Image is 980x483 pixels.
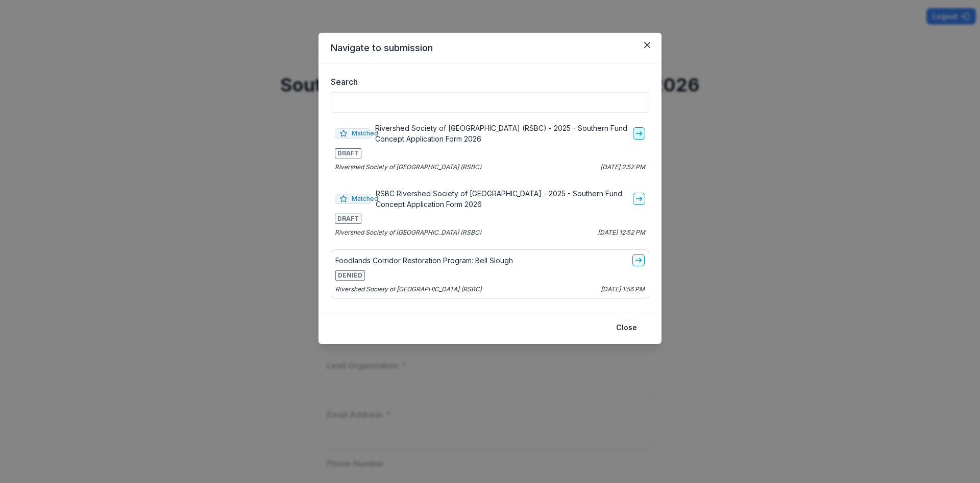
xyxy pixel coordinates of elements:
[610,319,643,336] button: Close
[335,163,481,172] p: Rivershed Society of [GEOGRAPHIC_DATA] (RSBC)
[376,188,629,210] p: RSBC Rivershed Society of [GEOGRAPHIC_DATA] - 2025 - Southern Fund Concept Application Form 2026
[639,37,655,53] button: Close
[601,285,645,294] p: [DATE] 1:56 PM
[598,228,645,237] p: [DATE] 12:52 PM
[632,254,645,266] a: go-to
[600,163,645,172] p: [DATE] 2:52 PM
[633,127,645,140] a: go-to
[335,285,482,294] p: Rivershed Society of [GEOGRAPHIC_DATA] (RSBC)
[335,194,372,204] span: Matched
[318,33,661,63] header: Navigate to submission
[335,255,513,266] p: Foodlands Corridor Restoration Program: Bell Slough
[335,214,361,224] span: DRAFT
[331,76,643,88] label: Search
[335,228,481,237] p: Rivershed Society of [GEOGRAPHIC_DATA] (RSBC)
[375,123,629,144] p: Rivershed Society of [GEOGRAPHIC_DATA] (RSBC) - 2025 - Southern Fund Concept Application Form 2026
[335,148,361,158] span: DRAFT
[335,270,365,281] span: DENIED
[335,128,371,139] span: Matched
[633,193,645,205] a: go-to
